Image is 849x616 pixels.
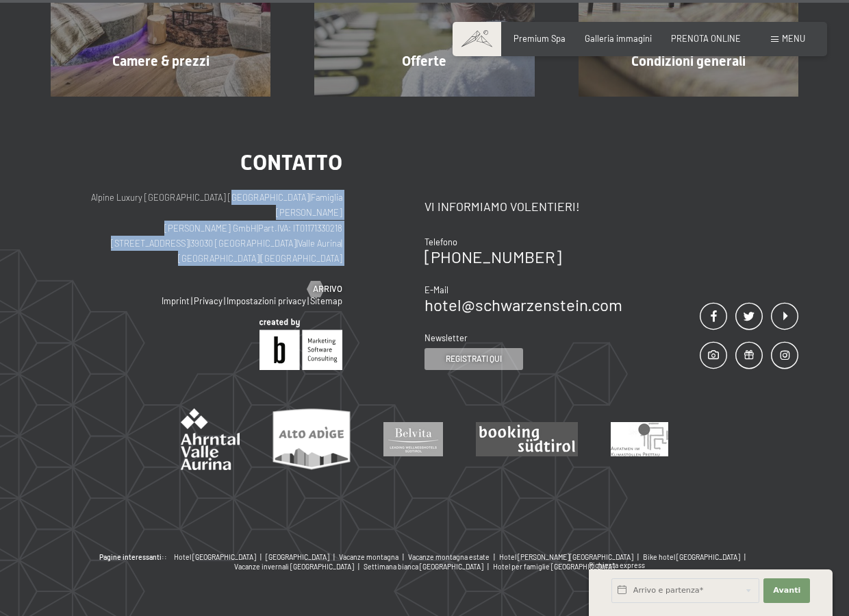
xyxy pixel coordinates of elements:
span: | [224,295,225,306]
span: Newsletter [424,332,468,343]
a: Hotel [GEOGRAPHIC_DATA] | [174,552,266,563]
span: | [189,238,190,249]
span: | [259,253,261,264]
span: Camere & prezzi [112,53,210,69]
a: Vacanze montagna estate | [408,552,499,563]
a: Vacanze montagna | [339,552,408,563]
a: Impostazioni privacy [227,295,306,306]
button: Avanti [763,578,810,603]
span: | [400,553,408,561]
span: Vacanze invernali [GEOGRAPHIC_DATA] [234,563,354,571]
span: | [742,553,750,561]
span: | [355,563,364,571]
span: Offerte [402,53,446,69]
span: Hotel per famiglie [GEOGRAPHIC_DATA] [493,563,615,571]
span: | [635,553,643,561]
span: Richiesta express [589,561,645,569]
span: | [257,223,258,234]
span: Registrati qui [446,353,502,365]
a: [PHONE_NUMBER] [424,247,561,267]
a: Galleria immagini [585,33,652,44]
span: Vi informiamo volentieri! [424,199,580,214]
span: Vacanze montagna [339,553,398,561]
a: Bike hotel [GEOGRAPHIC_DATA] | [643,552,750,563]
a: Arrivo [307,283,342,295]
span: | [491,553,499,561]
a: Hotel per famiglie [GEOGRAPHIC_DATA] [493,562,615,572]
a: [GEOGRAPHIC_DATA] | [266,552,339,563]
img: Brandnamic GmbH | Leading Hospitality Solutions [259,319,342,370]
span: Menu [782,33,805,44]
a: PRENOTA ONLINE [671,33,741,44]
a: Settimana bianca [GEOGRAPHIC_DATA] | [364,562,493,572]
a: Sitemap [310,295,342,306]
span: [GEOGRAPHIC_DATA] [266,553,329,561]
span: | [307,295,309,306]
a: Hotel [PERSON_NAME][GEOGRAPHIC_DATA] | [499,552,643,563]
span: Arrivo [313,283,342,295]
span: Vacanze montagna estate [408,553,490,561]
span: | [296,238,298,249]
span: Contatto [240,149,342,175]
span: Telefono [424,236,457,247]
span: | [485,563,493,571]
span: Settimana bianca [GEOGRAPHIC_DATA] [364,563,483,571]
p: Alpine Luxury [GEOGRAPHIC_DATA] [GEOGRAPHIC_DATA] Famiglia [PERSON_NAME] [PERSON_NAME] GmbH Part.... [51,190,342,267]
span: | [191,295,192,306]
span: Bike hotel [GEOGRAPHIC_DATA] [643,553,740,561]
span: Avanti [773,585,800,596]
span: | [309,192,311,203]
span: | [341,238,342,249]
a: hotel@schwarzenstein.com [424,295,622,315]
span: | [257,553,266,561]
a: Premium Spa [514,33,566,44]
span: Hotel [GEOGRAPHIC_DATA] [174,553,256,561]
span: Hotel [PERSON_NAME][GEOGRAPHIC_DATA] [499,553,633,561]
b: Pagine interessanti:: [99,552,167,563]
span: | [331,553,339,561]
a: Vacanze invernali [GEOGRAPHIC_DATA] | [234,562,364,572]
span: Condizioni generali [631,53,746,69]
a: Imprint [162,295,190,306]
a: Privacy [194,295,223,306]
span: E-Mail [424,284,448,295]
